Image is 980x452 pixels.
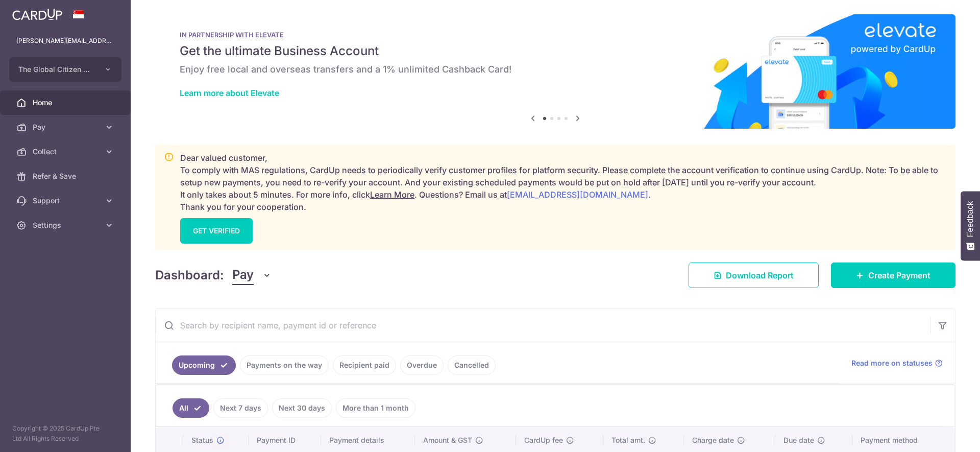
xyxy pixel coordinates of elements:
[191,435,213,445] span: Status
[851,358,933,368] span: Read more on statuses
[213,398,268,418] a: Next 7 days
[507,189,648,200] a: [EMAIL_ADDRESS][DOMAIN_NAME]
[33,98,100,108] span: Home
[868,269,930,281] span: Create Payment
[783,435,814,445] span: Due date
[16,36,114,46] p: [PERSON_NAME][EMAIL_ADDRESS][PERSON_NAME][DOMAIN_NAME]
[240,355,329,375] a: Payments on the way
[172,355,236,375] a: Upcoming
[33,147,100,157] span: Collect
[692,435,734,445] span: Charge date
[370,189,414,200] a: Learn More
[966,201,975,237] span: Feedback
[689,263,819,288] a: Download Report
[333,355,396,375] a: Recipient paid
[272,398,332,418] a: Next 30 days
[423,435,472,445] span: Amount & GST
[180,63,931,76] h6: Enjoy free local and overseas transfers and a 1% unlimited Cashback Card!
[23,7,44,16] span: Help
[33,220,100,230] span: Settings
[336,398,415,418] a: More than 1 month
[611,435,645,445] span: Total amt.
[232,266,254,285] span: Pay
[180,88,279,98] a: Learn more about Elevate
[524,435,563,445] span: CardUp fee
[180,31,931,39] p: IN PARTNERSHIP WITH ELEVATE
[448,355,496,375] a: Cancelled
[33,122,100,132] span: Pay
[180,152,947,213] p: Dear valued customer, To comply with MAS regulations, CardUp needs to periodically verify custome...
[155,266,224,284] h4: Dashboard:
[180,43,931,59] h5: Get the ultimate Business Account
[33,171,100,181] span: Refer & Save
[12,8,62,20] img: CardUp
[9,57,121,82] button: The Global Citizen Pte Ltd
[173,398,209,418] a: All
[180,218,253,244] a: GET VERIFIED
[33,196,100,206] span: Support
[961,191,980,260] button: Feedback - Show survey
[155,14,955,129] img: Renovation banner
[831,263,955,288] a: Create Payment
[232,266,272,285] button: Pay
[851,358,943,368] a: Read more on statuses
[726,269,794,281] span: Download Report
[400,355,444,375] a: Overdue
[18,64,94,75] span: The Global Citizen Pte Ltd
[156,309,930,342] input: Search by recipient name, payment id or reference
